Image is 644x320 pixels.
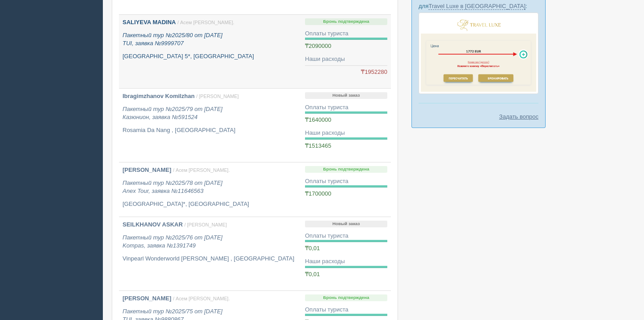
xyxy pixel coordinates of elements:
[305,116,331,123] span: ₸1640000
[123,179,222,195] i: Пакетный тур №2025/78 от [DATE] Anex Tour, заявка №11646563
[173,167,230,173] span: / Асем [PERSON_NAME].
[123,255,298,263] p: Vinpearl Wonderworld [PERSON_NAME] , [GEOGRAPHIC_DATA]
[305,177,387,186] div: Оплаты туриста
[119,162,301,217] a: [PERSON_NAME] / Асем [PERSON_NAME]. Пакетный тур №2025/78 от [DATE]Anex Tour, заявка №11646563 [G...
[123,126,298,135] p: Rosamia Da Nang , [GEOGRAPHIC_DATA]
[305,190,331,197] span: ₸1700000
[305,142,331,149] span: ₸1513465
[305,306,387,314] div: Оплаты туриста
[123,234,222,249] i: Пакетный тур №2025/76 от [DATE] Kompas, заявка №1391749
[123,200,298,209] p: [GEOGRAPHIC_DATA]*, [GEOGRAPHIC_DATA]
[305,43,331,49] span: ₸2090000
[305,18,387,25] p: Бронь подтверждена
[499,112,538,121] a: Задать вопрос
[428,3,525,10] a: Travel Luxe в [GEOGRAPHIC_DATA]
[305,232,387,240] div: Оплаты туриста
[305,129,387,137] div: Наши расходы
[119,15,301,88] a: SALIYEVA MADINA / Асем [PERSON_NAME]. Пакетный тур №2025/80 от [DATE]TUI, заявка №9999707 [GEOGRA...
[305,103,387,112] div: Оплаты туриста
[361,68,387,77] span: ₸1952280
[123,295,171,302] b: [PERSON_NAME]
[178,20,234,25] span: / Асем [PERSON_NAME].
[305,55,387,64] div: Наши расходы
[123,19,176,26] b: SALIYEVA MADINA
[119,89,301,162] a: Ibragimzhanov Komilzhan / [PERSON_NAME] Пакетный тур №2025/79 от [DATE]Казюнион, заявка №591524 R...
[305,271,320,277] span: ₸0,01
[173,296,230,301] span: / Асем [PERSON_NAME].
[184,222,227,227] span: / [PERSON_NAME]
[123,52,298,61] p: [GEOGRAPHIC_DATA] 5*, [GEOGRAPHIC_DATA]
[123,32,222,47] i: Пакетный тур №2025/80 от [DATE] TUI, заявка №9999707
[123,93,195,99] b: Ibragimzhanov Komilzhan
[305,30,387,38] div: Оплаты туриста
[305,92,387,99] p: Новый заказ
[305,166,387,173] p: Бронь подтверждена
[123,221,183,228] b: SEILKHANOV ASKAR
[123,106,222,121] i: Пакетный тур №2025/79 от [DATE] Казюнион, заявка №591524
[305,294,387,301] p: Бронь подтверждена
[305,245,320,252] span: ₸0,01
[305,221,387,227] p: Новый заказ
[419,13,538,94] img: travel-luxe-%D0%BF%D0%BE%D0%B4%D0%B1%D0%BE%D1%80%D0%BA%D0%B0-%D1%81%D1%80%D0%BC-%D0%B4%D0%BB%D1%8...
[119,217,301,290] a: SEILKHANOV ASKAR / [PERSON_NAME] Пакетный тур №2025/76 от [DATE]Kompas, заявка №1391749 Vinpearl ...
[305,257,387,266] div: Наши расходы
[196,94,239,99] span: / [PERSON_NAME]
[123,166,171,173] b: [PERSON_NAME]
